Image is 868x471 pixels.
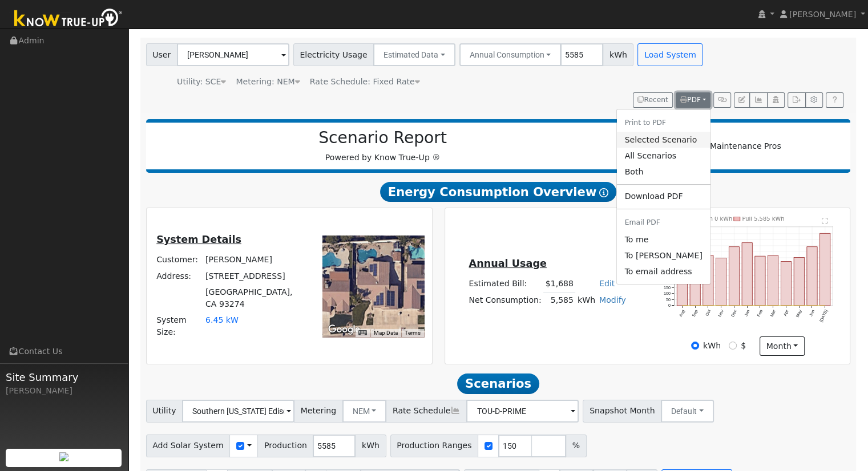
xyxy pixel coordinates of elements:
img: Know True-Up [9,6,128,32]
u: System Details [156,234,241,245]
span: Production Ranges [390,435,478,457]
text: Apr [783,308,790,317]
text: May [796,308,804,318]
li: Print to PDF [616,113,710,132]
button: NEM [342,400,387,423]
rect: onclick="" [821,233,831,306]
span: Scenarios [457,373,539,394]
span: 6.45 kW [205,315,239,324]
a: Modify [599,295,626,304]
button: Generate Report Link [713,92,731,108]
text: 100 [664,291,671,296]
text: 0 [668,303,671,308]
span: Electricity Usage [293,43,374,66]
rect: onclick="" [808,246,818,306]
td: [GEOGRAPHIC_DATA], CA 93274 [203,284,306,312]
text: Production 0 kWh [683,216,733,222]
td: System Size [203,312,306,340]
circle: onclick="" [760,305,761,307]
text:  [822,217,829,224]
circle: onclick="" [734,305,736,307]
rect: onclick="" [756,256,766,306]
button: month [760,336,805,356]
text: Aug [678,309,686,318]
text: 50 [666,297,671,302]
u: Annual Usage [469,258,546,269]
a: Terms (opens in new tab) [405,330,421,336]
button: Recent [633,92,673,108]
span: Metering [294,400,343,423]
label: kWh [703,340,721,352]
a: Edit [599,279,615,288]
img: Google [325,322,363,337]
span: Utility [146,400,183,423]
button: Annual Consumption [459,43,562,66]
span: kWh [603,43,633,66]
td: [PERSON_NAME] [203,252,306,268]
text: Dec [730,308,738,318]
span: [PERSON_NAME] [789,10,856,19]
td: 5,585 [543,292,575,308]
td: System Size: [155,312,204,340]
li: Email PDF [616,213,710,232]
button: Multi-Series Graph [749,92,767,108]
div: Utility: SCE [177,76,226,88]
text: Feb [757,309,764,318]
span: User [146,43,177,66]
a: To email address [616,264,710,280]
span: % [566,435,586,457]
span: PDF [680,96,701,104]
a: Selected Scenario [616,132,710,148]
a: Open this area in Google Maps (opens a new window) [325,322,363,337]
text: Jun [809,309,816,318]
text: Pull 5,585 kWh [742,216,785,222]
span: kWh [355,435,386,457]
button: PDF [676,92,710,108]
text: 150 [664,285,671,290]
text: Oct [705,309,712,317]
input: Select a Rate Schedule [466,400,579,423]
circle: onclick="" [681,305,683,307]
rect: onclick="" [677,237,687,306]
span: Production [257,435,313,457]
div: Metering: NEM [236,76,300,88]
circle: onclick="" [695,305,696,307]
td: Address: [155,268,204,284]
button: Settings [805,92,823,108]
td: $1,688 [543,276,575,293]
rect: onclick="" [716,258,726,306]
text: Nov [717,308,725,318]
button: Estimated Data [373,43,455,66]
span: Snapshot Month [583,400,661,423]
rect: onclick="" [768,255,778,306]
rect: onclick="" [729,246,740,306]
rect: onclick="" [703,255,713,306]
i: Show Help [599,188,608,197]
span: Alias: D-CARE [310,77,420,86]
a: Help Link [826,92,843,108]
button: Edit User [734,92,750,108]
span: Energy Consumption Overview [380,182,616,202]
circle: onclick="" [708,305,709,307]
text: Sep [691,309,699,318]
rect: onclick="" [781,261,792,306]
div: [PERSON_NAME] [6,385,122,397]
circle: onclick="" [812,305,814,307]
a: jrolasc@gmail.com [616,247,710,263]
input: Select a Utility [182,400,294,423]
button: Login As [767,92,785,108]
span: Add Solar System [146,435,231,457]
input: Select a User [177,43,289,66]
img: Solar Maintenance Pros [677,140,781,152]
td: kWh [575,292,597,308]
span: Site Summary [6,370,122,385]
text: Mar [769,308,777,318]
td: Net Consumption: [467,292,543,308]
td: Estimated Bill: [467,276,543,293]
button: Keyboard shortcuts [358,329,366,337]
a: All Scenarios [616,148,710,164]
img: retrieve [59,452,68,461]
td: [STREET_ADDRESS] [203,268,306,284]
button: Map Data [374,329,398,337]
rect: onclick="" [794,257,805,306]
